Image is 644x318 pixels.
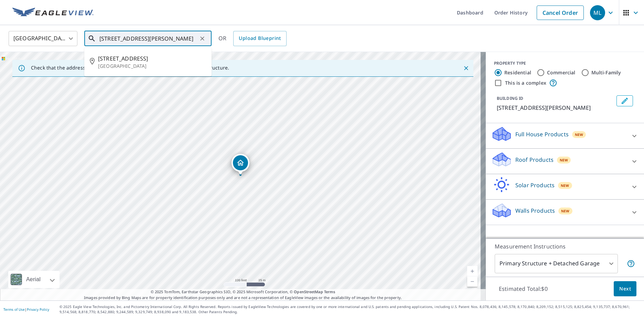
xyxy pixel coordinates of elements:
span: New [560,157,568,163]
a: Privacy Policy [27,307,49,312]
a: Terms [324,289,335,294]
span: New [575,132,583,137]
button: Clear [197,34,207,43]
p: Walls Products [515,206,555,215]
p: Check that the address is accurate, then drag the marker over the correct structure. [31,65,229,71]
span: Your report will include the primary structure and a detached garage if one exists. [627,259,635,268]
p: [STREET_ADDRESS][PERSON_NAME] [497,104,614,112]
label: Residential [504,69,531,76]
div: Aerial [8,271,60,288]
p: Measurement Instructions [495,242,635,251]
span: © 2025 TomTom, Earthstar Geographics SIO, © 2025 Microsoft Corporation, © [151,289,335,295]
p: © 2025 Eagle View Technologies, Inc. and Pictometry International Corp. All Rights Reserved. Repo... [60,304,641,315]
a: Current Level 18, Zoom In [467,266,477,276]
label: Commercial [547,69,576,76]
p: Roof Products [515,156,554,164]
div: Primary Structure + Detached Garage [495,254,618,273]
div: Roof ProductsNew [491,151,638,171]
p: Solar Products [515,181,555,189]
button: Close [462,64,471,73]
span: New [561,208,570,214]
button: Edit building 1 [616,95,633,106]
div: Walls ProductsNew [491,202,638,222]
div: [GEOGRAPHIC_DATA] [9,29,77,48]
div: Aerial [24,271,43,288]
div: OR [218,31,287,46]
span: Upload Blueprint [239,34,281,43]
label: This is a complex [505,79,546,86]
div: Dropped pin, building 1, Residential property, 685 Thatchers Mill Rd Paris, KY 40361 [232,154,249,175]
input: Search by address or latitude-longitude [99,29,197,48]
span: New [561,183,569,188]
p: [GEOGRAPHIC_DATA] [98,63,206,70]
p: Estimated Total: $0 [493,281,553,296]
a: Current Level 18, Zoom Out [467,276,477,287]
button: Next [614,281,636,297]
div: Full House ProductsNew [491,126,638,146]
div: ML [590,5,605,20]
p: BUILDING ID [497,95,523,101]
a: OpenStreetMap [294,289,323,294]
p: Full House Products [515,130,569,138]
a: Terms of Use [3,307,25,312]
img: EV Logo [12,8,94,18]
span: [STREET_ADDRESS] [98,54,206,63]
p: | [3,307,49,311]
div: Solar ProductsNew [491,177,638,197]
label: Multi-Family [591,69,621,76]
a: Cancel Order [537,6,584,20]
span: Next [619,285,631,293]
a: Upload Blueprint [233,31,286,46]
div: PROPERTY TYPE [494,60,636,66]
